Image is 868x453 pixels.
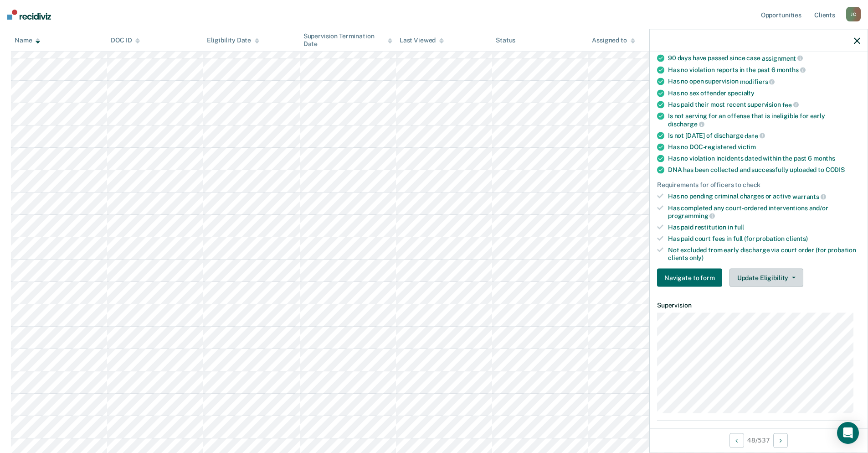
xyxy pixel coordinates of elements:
span: months [813,155,835,162]
span: modifiers [740,78,775,85]
div: Requirements for officers to check [657,181,860,189]
img: Recidiviz [7,10,51,20]
div: Has no violation reports in the past 6 [668,66,860,74]
dt: Supervision [657,302,860,309]
span: months [777,66,806,73]
div: Has paid their most recent supervision [668,100,860,109]
div: Has no sex offender [668,89,860,97]
div: Name [15,36,40,44]
div: Status [496,36,515,44]
button: Navigate to form [657,269,722,287]
span: full [734,224,744,231]
div: Is not [DATE] of discharge [668,131,860,140]
div: Is not serving for an offense that is ineligible for early [668,112,860,128]
span: only) [689,254,704,261]
button: Previous Opportunity [729,433,744,448]
div: Last Viewed [400,36,444,44]
div: DOC ID [111,36,140,44]
div: Supervision Termination Date [303,32,392,48]
button: Update Eligibility [729,269,803,287]
span: CODIS [826,166,845,173]
div: 48 / 537 [650,428,868,452]
div: Has paid court fees in full (for probation [668,234,860,242]
div: Has no pending criminal charges or active [668,193,860,201]
span: victim [738,143,756,151]
div: J C [846,7,861,21]
div: Has paid restitution in [668,224,860,231]
span: specialty [728,89,755,96]
div: Not excluded from early discharge via court order (for probation clients [668,246,860,261]
div: Has completed any court-ordered interventions and/or [668,204,860,219]
span: fee [782,101,799,108]
span: date [745,132,765,139]
div: Has no DOC-registered [668,143,860,151]
div: 90 days have passed since case [668,54,860,62]
div: Open Intercom Messenger [837,422,859,444]
span: assignment [762,54,803,62]
span: clients) [786,234,808,242]
div: Assigned to [592,36,635,44]
div: Eligibility Date [207,36,259,44]
button: Next Opportunity [773,433,788,448]
div: Has no open supervision [668,78,860,86]
div: Has no violation incidents dated within the past 6 [668,155,860,162]
span: warrants [792,193,826,200]
a: Navigate to form link [657,269,726,287]
span: discharge [668,120,704,127]
div: DNA has been collected and successfully uploaded to [668,166,860,174]
span: programming [668,212,715,219]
